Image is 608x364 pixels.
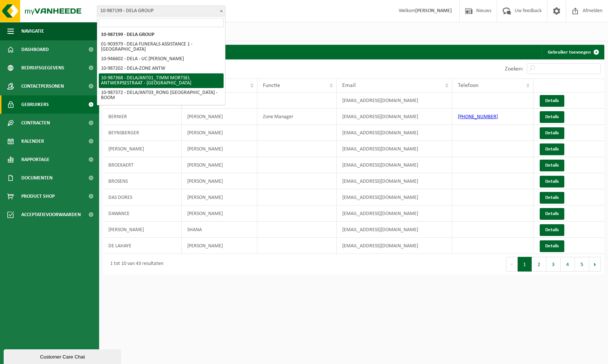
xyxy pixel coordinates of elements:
[99,40,224,54] li: 01-903979 - DELA FUNERALS ASSISTANCE 1 - [GEOGRAPHIC_DATA]
[337,222,453,238] td: [EMAIL_ADDRESS][DOMAIN_NAME]
[21,169,53,187] span: Documenten
[518,257,532,272] button: 1
[506,257,518,272] button: Previous
[257,109,337,125] td: Zone Manager
[337,141,453,157] td: [EMAIL_ADDRESS][DOMAIN_NAME]
[103,109,182,125] td: BERNIER
[99,88,224,103] li: 10-987372 - DELA/ANT03_RONG [GEOGRAPHIC_DATA] - BOOM
[103,238,182,254] td: DE LAHAYE
[337,125,453,141] td: [EMAIL_ADDRESS][DOMAIN_NAME]
[540,176,564,188] a: Details
[21,205,81,224] span: Acceptatievoorwaarden
[21,187,55,205] span: Product Shop
[337,109,453,125] td: [EMAIL_ADDRESS][DOMAIN_NAME]
[106,258,163,271] div: 1 tot 10 van 43 resultaten
[21,95,49,114] span: Gebruikers
[103,189,182,205] td: DAS DORES
[546,257,561,272] button: 3
[182,141,257,157] td: [PERSON_NAME]
[540,127,564,139] a: Details
[103,173,182,189] td: BROSENS
[342,83,356,88] span: Email
[21,40,49,59] span: Dashboard
[458,83,478,88] span: Telefoon
[99,73,224,88] li: 10-987368 - DELA/ANT01_TIMM MORTSEL ANTWERPSESTRAAT - [GEOGRAPHIC_DATA]
[99,30,224,40] li: 10-987199 - DELA GROUP
[182,189,257,205] td: [PERSON_NAME]
[21,22,44,40] span: Navigatie
[540,208,564,220] a: Details
[532,257,546,272] button: 2
[337,92,453,109] td: [EMAIL_ADDRESS][DOMAIN_NAME]
[458,114,498,120] a: [PHONE_NUMBER]
[99,54,224,64] li: 10-946602 - DELA - UC [PERSON_NAME]
[97,6,225,17] span: 10-987199 - DELA GROUP
[589,257,601,272] button: Next
[540,224,564,236] a: Details
[540,192,564,204] a: Details
[103,222,182,238] td: [PERSON_NAME]
[21,132,44,150] span: Kalender
[540,240,564,252] a: Details
[182,205,257,222] td: [PERSON_NAME]
[103,125,182,141] td: BEYNSBERGER
[21,59,64,77] span: Bedrijfsgegevens
[21,77,64,95] span: Contactpersonen
[540,95,564,107] a: Details
[99,64,224,73] li: 10-987202 - DELA-ZONE ANTW
[182,109,257,125] td: [PERSON_NAME]
[103,157,182,173] td: BROEKAERT
[99,103,224,117] li: 10-987378 - DELA/ANT05_SMED WILRIJK [PERSON_NAME] - [GEOGRAPHIC_DATA]
[182,173,257,189] td: [PERSON_NAME]
[103,141,182,157] td: [PERSON_NAME]
[182,125,257,141] td: [PERSON_NAME]
[337,238,453,254] td: [EMAIL_ADDRESS][DOMAIN_NAME]
[337,157,453,173] td: [EMAIL_ADDRESS][DOMAIN_NAME]
[182,157,257,173] td: [PERSON_NAME]
[561,257,575,272] button: 4
[21,114,50,132] span: Contracten
[542,45,604,59] a: Gebruiker toevoegen
[103,205,182,222] td: DAWANCE
[505,66,523,72] label: Zoeken:
[337,189,453,205] td: [EMAIL_ADDRESS][DOMAIN_NAME]
[182,222,257,238] td: SHANA
[540,143,564,155] a: Details
[21,150,50,169] span: Rapportage
[540,111,564,123] a: Details
[337,205,453,222] td: [EMAIL_ADDRESS][DOMAIN_NAME]
[263,83,280,88] span: Functie
[575,257,589,272] button: 5
[4,348,123,364] iframe: chat widget
[337,173,453,189] td: [EMAIL_ADDRESS][DOMAIN_NAME]
[415,8,452,14] strong: [PERSON_NAME]
[97,6,225,16] span: 10-987199 - DELA GROUP
[540,160,564,171] a: Details
[182,238,257,254] td: [PERSON_NAME]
